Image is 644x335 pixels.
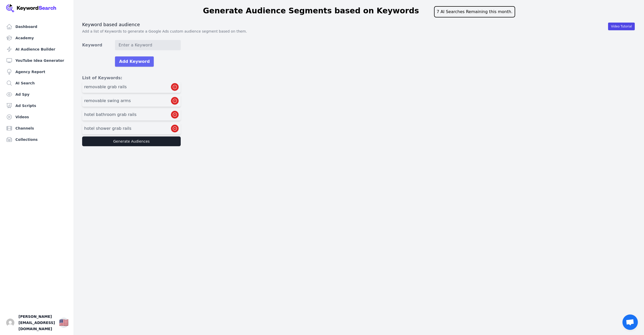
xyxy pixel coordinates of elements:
[82,75,181,81] h3: List of Keywords:
[4,101,70,111] a: Ad Scripts
[82,22,636,28] h3: Keyword based audience
[4,112,70,122] a: Videos
[434,6,515,17] div: 7 AI Searches Remaining this month.
[4,67,70,77] a: Agency Report
[115,40,181,50] input: Enter a Keyword
[84,125,131,132] span: hotel shower grab rails
[4,55,70,66] a: YouTube Idea Generator
[84,84,127,90] span: removable grab rails
[59,318,69,328] button: 🇺🇸
[6,319,14,327] button: Open user button
[115,56,154,67] button: Add Keyword
[4,78,70,88] a: AI Search
[4,89,70,100] a: Ad Spy
[6,4,56,12] img: Your Company
[4,134,70,145] a: Collections
[4,33,70,43] a: Academy
[84,112,137,118] span: hotel bathroom grab rails
[82,136,181,146] button: Generate Audiences
[4,22,70,32] a: Dashboard
[59,318,69,327] div: 🇺🇸
[4,123,70,133] a: Channels
[84,98,131,104] span: removable swing arms
[18,313,55,332] span: [PERSON_NAME][EMAIL_ADDRESS][DOMAIN_NAME]
[82,42,115,48] label: Keyword
[622,314,638,330] div: Open chat
[608,23,635,30] button: Video Tutorial
[203,6,419,17] h1: Generate Audience Segments based on Keywords
[4,44,70,54] a: AI Audience Builder
[82,29,636,34] p: Add a list of Keywords to generate a Google Ads custom audience segment based on them.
